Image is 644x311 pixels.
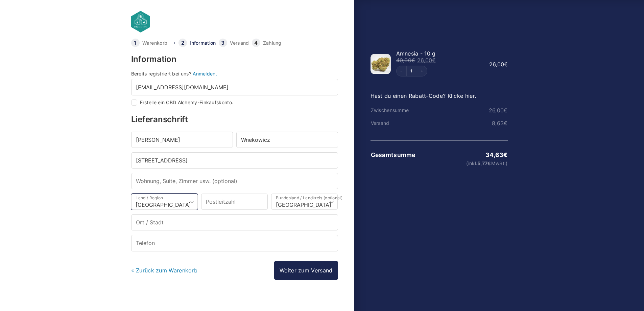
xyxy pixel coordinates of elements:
input: E-Mail-Adresse [131,79,338,95]
span: € [411,57,415,64]
span: € [504,120,507,127]
a: Hast du einen Rabatt-Code? Klicke hier. [371,92,476,99]
input: Wohnung, Suite, Zimmer usw. (optional) [131,173,338,189]
a: Information [190,41,216,45]
small: (inkl. MwSt.) [416,161,507,166]
bdi: 8,63 [492,120,508,127]
input: Ort / Stadt [131,214,338,230]
h3: Information [131,55,338,63]
span: € [487,160,491,166]
bdi: 26,00 [489,61,508,68]
label: Erstelle ein CBD Alchemy-Einkaufskonto. [140,100,234,105]
th: Zwischensumme [371,108,416,113]
span: € [503,151,507,158]
a: Zahlung [263,41,282,45]
bdi: 26,00 [489,107,508,114]
input: Nachname [236,132,338,148]
a: Weiter zum Versand [274,261,338,280]
a: Warenkorb [142,41,168,45]
span: Amnesia - 10 g [396,50,436,57]
a: Edit [407,69,417,73]
h3: Lieferanschrift [131,115,338,124]
input: Straße [131,152,338,169]
bdi: 34,63 [485,151,508,158]
bdi: 40,00 [396,57,415,64]
span: 5,77 [477,160,491,166]
span: € [504,107,507,114]
a: Versand [230,41,249,45]
a: « Zurück zum Warenkorb [131,267,198,274]
span: € [504,61,508,68]
input: Telefon [131,235,338,251]
span: Bereits registriert bei uns? [131,71,191,76]
a: Anmelden. [193,71,217,76]
button: Decrement [397,66,407,76]
span: € [432,57,436,64]
button: Increment [417,66,427,76]
th: Versand [371,120,416,126]
input: Vorname [131,132,233,148]
th: Gesamtsumme [371,152,416,158]
bdi: 26,00 [417,57,436,64]
input: Postleitzahl [201,194,268,210]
